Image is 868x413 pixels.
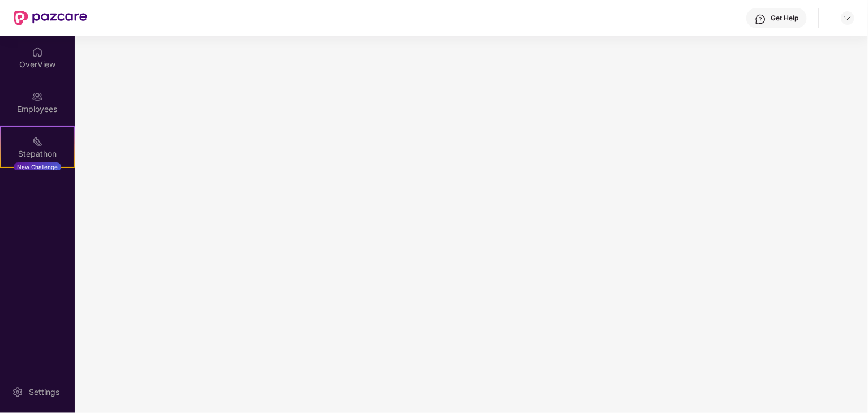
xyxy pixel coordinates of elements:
img: svg+xml;base64,PHN2ZyBpZD0iU2V0dGluZy0yMHgyMCIgeG1sbnM9Imh0dHA6Ly93d3cudzMub3JnLzIwMDAvc3ZnIiB3aW... [12,386,23,398]
img: svg+xml;base64,PHN2ZyBpZD0iSGVscC0zMngzMiIgeG1sbnM9Imh0dHA6Ly93d3cudzMub3JnLzIwMDAvc3ZnIiB3aWR0aD... [755,14,766,25]
div: Settings [25,386,63,398]
img: svg+xml;base64,PHN2ZyBpZD0iRW1wbG95ZWVzIiB4bWxucz0iaHR0cDovL3d3dy53My5vcmcvMjAwMC9zdmciIHdpZHRoPS... [32,91,43,102]
img: svg+xml;base64,PHN2ZyBpZD0iRHJvcGRvd24tMzJ4MzIiIHhtbG5zPSJodHRwOi8vd3d3LnczLm9yZy8yMDAwL3N2ZyIgd2... [843,14,852,23]
div: Stepathon [1,148,74,160]
img: svg+xml;base64,PHN2ZyBpZD0iSG9tZSIgeG1sbnM9Imh0dHA6Ly93d3cudzMub3JnLzIwMDAvc3ZnIiB3aWR0aD0iMjAiIG... [32,46,43,58]
img: svg+xml;base64,PHN2ZyB4bWxucz0iaHR0cDovL3d3dy53My5vcmcvMjAwMC9zdmciIHdpZHRoPSIyMSIgaGVpZ2h0PSIyMC... [32,136,43,147]
img: New Pazcare Logo [14,11,87,25]
div: New Challenge [14,162,61,171]
div: Get Help [771,14,798,23]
